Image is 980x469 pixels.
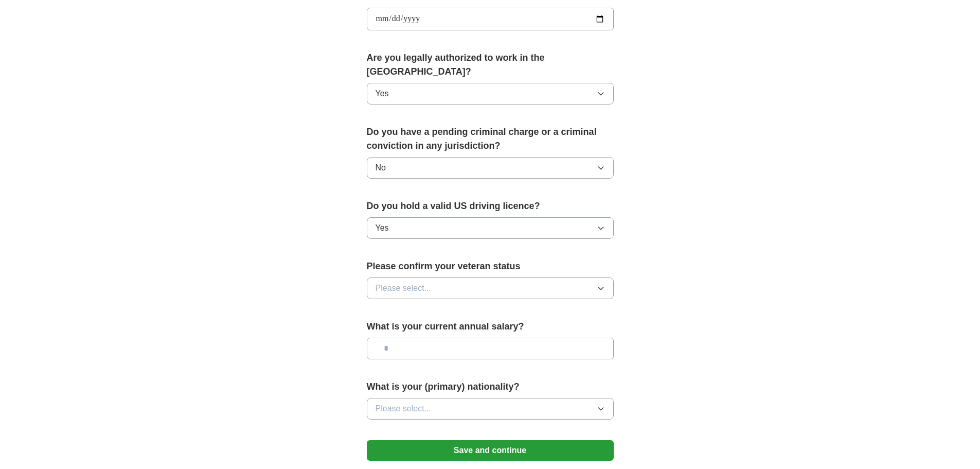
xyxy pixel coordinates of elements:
[376,403,432,415] span: Please select...
[367,440,614,461] button: Save and continue
[367,125,614,153] label: Do you have a pending criminal charge or a criminal conviction in any jurisdiction?
[376,88,389,100] span: Yes
[367,217,614,239] button: Yes
[367,51,614,79] label: Are you legally authorized to work in the [GEOGRAPHIC_DATA]?
[367,320,614,334] label: What is your current annual salary?
[376,162,386,174] span: No
[367,398,614,420] button: Please select...
[367,199,614,213] label: Do you hold a valid US driving licence?
[376,222,389,234] span: Yes
[376,282,432,294] span: Please select...
[367,380,614,394] label: What is your (primary) nationality?
[367,277,614,299] button: Please select...
[367,259,614,273] label: Please confirm your veteran status
[367,157,614,179] button: No
[367,83,614,105] button: Yes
